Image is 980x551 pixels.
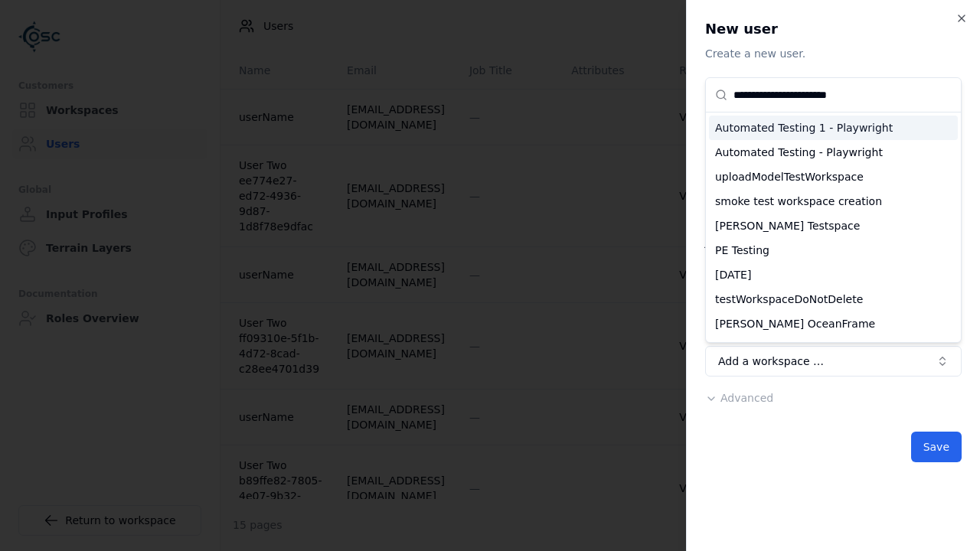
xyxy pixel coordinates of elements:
[709,238,958,262] div: PE Testing
[709,336,958,360] div: usama test 4
[709,189,958,214] div: smoke test workspace creation
[709,214,958,238] div: [PERSON_NAME] Testspace
[709,116,958,140] div: Automated Testing 1 - Playwright
[709,287,958,311] div: testWorkspaceDoNotDelete
[709,140,958,165] div: Automated Testing - Playwright
[706,112,961,342] div: Suggestions
[709,262,958,287] div: [DATE]
[709,165,958,189] div: uploadModelTestWorkspace
[709,311,958,336] div: [PERSON_NAME] OceanFrame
